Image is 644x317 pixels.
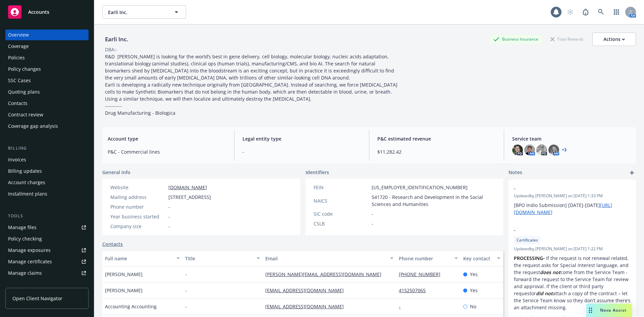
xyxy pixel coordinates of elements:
[306,169,329,176] span: Identifiers
[372,210,373,217] span: -
[610,5,623,19] a: Switch app
[512,145,523,155] img: photo
[102,250,182,266] button: Full name
[185,303,187,310] span: -
[540,269,560,275] em: does not
[5,41,89,52] a: Coverage
[185,271,187,278] span: -
[5,256,89,267] a: Manage certificates
[490,35,542,43] div: Business Insurance
[8,222,37,233] div: Manage files
[105,287,143,294] span: [PERSON_NAME]
[536,145,547,155] img: photo
[5,98,89,109] a: Contacts
[399,271,446,277] a: [PHONE_NUMBER]
[5,145,89,152] div: Billing
[102,35,131,44] div: Earli Inc.
[399,255,450,262] div: Phone number
[265,271,387,277] a: [PERSON_NAME][EMAIL_ADDRESS][DOMAIN_NAME]
[592,33,636,46] button: Actions
[8,41,29,52] div: Coverage
[8,279,40,290] div: Manage BORs
[8,177,45,188] div: Account charges
[8,256,52,267] div: Manage certificates
[168,213,170,220] span: -
[5,279,89,290] a: Manage BORs
[517,237,538,243] span: Certificates
[102,241,123,248] a: Contacts
[372,194,495,208] span: 541720 - Research and Development in the Social Sciences and Humanities
[108,135,226,142] span: Account type
[586,304,632,317] button: Nova Assist
[5,222,89,233] a: Manage files
[5,233,89,244] a: Policy checking
[600,307,627,313] span: Nova Assist
[514,185,613,192] span: -
[108,9,166,16] span: Earli Inc.
[399,303,406,310] a: -
[5,189,89,199] a: Installment plans
[5,177,89,188] a: Account charges
[110,213,166,220] div: Year business started
[314,220,369,227] div: CSLB
[5,245,89,256] a: Manage exposures
[8,52,25,63] div: Policies
[562,148,567,152] a: +3
[586,304,595,317] div: Drag to move
[105,255,172,262] div: Full name
[5,30,89,40] a: Overview
[470,271,478,278] span: Yes
[508,169,522,177] span: Notes
[5,213,89,219] div: Tools
[263,250,396,266] button: Email
[105,53,399,116] span: R&D [PERSON_NAME] is looking for the world’s best in gene delivery, cell biology, molecular biolo...
[5,64,89,74] a: Policy changes
[185,255,253,262] div: Title
[102,169,130,176] span: General info
[461,250,503,266] button: Key contact
[102,5,186,19] button: Earli Inc.
[8,75,31,86] div: SSC Cases
[265,303,349,310] a: [EMAIL_ADDRESS][DOMAIN_NAME]
[8,121,58,131] div: Coverage gap analysis
[563,5,577,19] a: Start snowing
[8,166,42,176] div: Billing updates
[110,203,166,210] div: Phone number
[8,87,40,97] div: Quoting plans
[463,255,493,262] div: Key contact
[377,135,496,142] span: P&C estimated revenue
[470,303,476,310] span: No
[594,5,608,19] a: Search
[314,210,369,217] div: SIC code
[8,154,26,165] div: Invoices
[8,268,42,278] div: Manage claims
[5,52,89,63] a: Policies
[628,169,636,177] a: add
[105,271,143,278] span: [PERSON_NAME]
[5,3,89,21] a: Accounts
[314,197,369,204] div: NAICS
[8,109,43,120] div: Contract review
[110,194,166,201] div: Mailing address
[28,9,49,15] span: Accounts
[372,184,468,191] span: [US_EMPLOYER_IDENTIFICATION_NUMBER]
[8,64,41,74] div: Policy changes
[396,250,460,266] button: Phone number
[185,287,187,294] span: -
[514,202,631,216] p: [BPO Indio Submission] [DATE]-[DATE]
[110,184,166,191] div: Website
[8,189,47,199] div: Installment plans
[5,87,89,97] a: Quoting plans
[168,203,170,210] span: -
[265,287,349,294] a: [EMAIL_ADDRESS][DOMAIN_NAME]
[182,250,263,266] button: Title
[5,166,89,176] a: Billing updates
[12,295,62,302] span: Open Client Navigator
[514,255,631,311] p: • If the request is not renewal related, the request asks for Special Interest language, and the ...
[168,184,207,191] a: [DOMAIN_NAME]
[265,255,386,262] div: Email
[8,233,42,244] div: Policy checking
[524,145,535,155] img: photo
[512,135,631,142] span: Service team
